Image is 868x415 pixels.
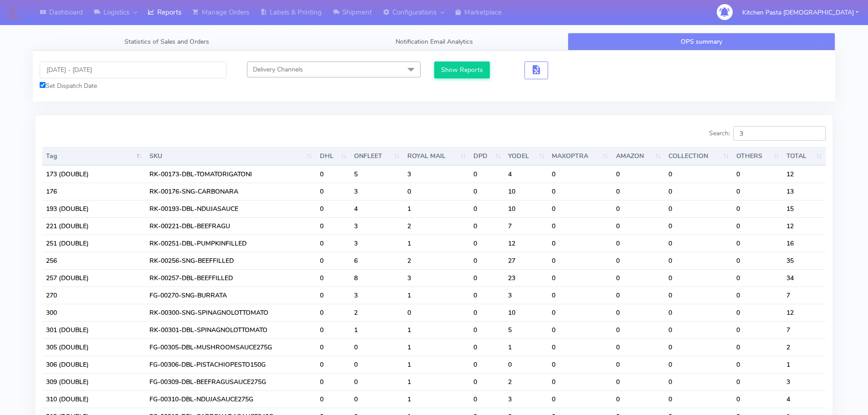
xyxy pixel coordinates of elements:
td: 0 [470,200,505,217]
td: 4 [350,200,404,217]
td: 13 [783,183,826,200]
td: 301 (DOUBLE) [42,321,146,338]
td: 0 [548,321,612,338]
td: 0 [612,252,665,269]
td: 0 [316,373,350,390]
td: 256 [42,252,146,269]
td: 0 [733,390,783,408]
td: 1 [404,321,470,338]
td: 0 [470,321,505,338]
td: 0 [733,269,783,287]
td: 0 [733,373,783,390]
td: 0 [665,287,733,304]
td: 3 [350,217,404,235]
td: 2 [404,252,470,269]
td: 0 [548,304,612,321]
span: Statistics of Sales and Orders [124,37,209,46]
td: 12 [504,235,548,252]
td: 3 [404,165,470,183]
td: 0 [733,165,783,183]
td: 0 [316,217,350,235]
td: 5 [504,321,548,338]
td: 0 [316,321,350,338]
td: 0 [316,200,350,217]
td: 4 [504,165,548,183]
td: 0 [612,304,665,321]
td: 10 [504,304,548,321]
td: 35 [783,252,826,269]
td: 5 [350,165,404,183]
td: 0 [612,287,665,304]
label: Search: [709,126,826,141]
td: 12 [783,304,826,321]
td: 0 [470,269,505,287]
td: 0 [316,252,350,269]
td: 0 [612,390,665,408]
td: 0 [316,356,350,373]
th: DPD : activate to sort column ascending [470,147,505,165]
td: 2 [783,338,826,356]
td: 0 [470,373,505,390]
td: 0 [733,183,783,200]
td: 0 [548,235,612,252]
td: 0 [665,252,733,269]
td: 0 [665,269,733,287]
td: RK-00257-DBL-BEEFFILLED [146,269,316,287]
td: 0 [665,217,733,235]
td: 173 (DOUBLE) [42,165,146,183]
td: 0 [316,269,350,287]
td: 4 [783,390,826,408]
td: RK-00251-DBL-PUMPKINFILLED [146,235,316,252]
td: 27 [504,252,548,269]
td: 15 [783,200,826,217]
td: 1 [404,287,470,304]
td: 23 [504,269,548,287]
th: COLLECTION : activate to sort column ascending [665,147,733,165]
td: RK-00173-DBL-TOMATORIGATONI [146,165,316,183]
th: YODEL : activate to sort column ascending [504,147,548,165]
button: Kitchen Pasta [DEMOGRAPHIC_DATA] [735,3,865,22]
td: 0 [612,200,665,217]
td: 0 [404,304,470,321]
td: 0 [316,183,350,200]
td: 0 [665,200,733,217]
td: 0 [733,304,783,321]
td: 0 [316,235,350,252]
td: 3 [504,287,548,304]
td: 0 [504,356,548,373]
td: 12 [783,217,826,235]
td: 0 [548,183,612,200]
td: 0 [404,183,470,200]
td: 0 [612,338,665,356]
td: 0 [548,165,612,183]
td: 10 [504,200,548,217]
td: 0 [612,235,665,252]
td: RK-00301-DBL-SPINAGNOLOTTOMATO [146,321,316,338]
td: 0 [612,269,665,287]
td: 0 [470,390,505,408]
td: 0 [612,356,665,373]
td: 0 [733,252,783,269]
td: 0 [548,217,612,235]
td: 0 [548,356,612,373]
td: 310 (DOUBLE) [42,390,146,408]
td: 0 [548,338,612,356]
div: Set Dispatch Date [40,81,226,91]
td: 0 [733,235,783,252]
td: FG-00310-DBL-NDUJASAUCE275G [146,390,316,408]
td: 1 [350,321,404,338]
th: MAXOPTRA : activate to sort column ascending [548,147,612,165]
td: RK-00256-SNG-BEEFFILLED [146,252,316,269]
td: 1 [783,356,826,373]
td: 1 [404,356,470,373]
td: 2 [504,373,548,390]
td: 0 [350,390,404,408]
td: 3 [350,287,404,304]
td: RK-00193-DBL-NDUJASAUCE [146,200,316,217]
td: 0 [548,390,612,408]
input: Pick the Daterange [40,61,226,78]
td: 8 [350,269,404,287]
th: ROYAL MAIL : activate to sort column ascending [404,147,470,165]
th: TOTAL : activate to sort column ascending [783,147,826,165]
td: 0 [470,287,505,304]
